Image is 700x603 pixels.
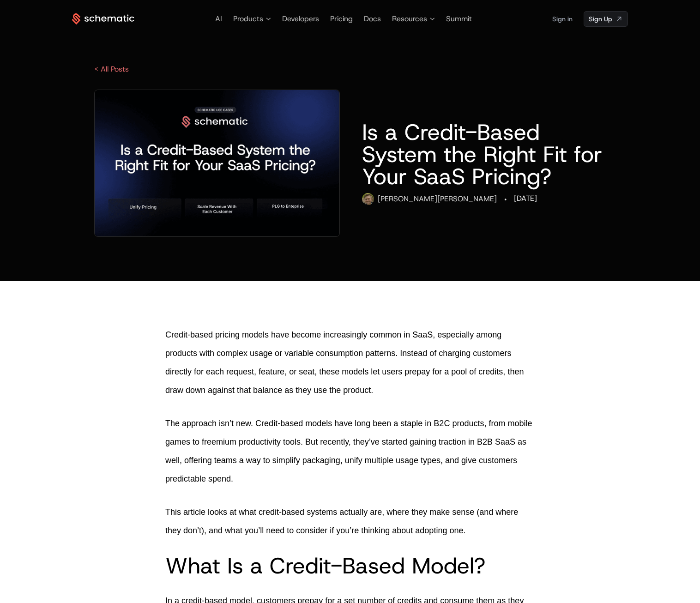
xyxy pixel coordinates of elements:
h2: What Is a Credit-Based Model? [165,555,535,577]
p: This article looks at what credit-based systems actually are, where they make sense (and where th... [165,503,535,540]
span: Products [233,13,263,24]
a: Pricing [330,14,353,24]
p: Credit-based pricing models have become increasingly common in SaaS, especially among products wi... [165,326,535,399]
a: Sign in [552,12,573,26]
div: [PERSON_NAME] [PERSON_NAME] [378,193,497,205]
div: [DATE] [514,193,537,204]
a: Docs [364,14,381,24]
a: Summit [446,14,472,24]
div: · [504,193,507,206]
h1: Is a Credit-Based System the Right Fit for Your SaaS Pricing? [362,121,606,187]
span: Resources [392,13,427,24]
a: AI [215,14,222,24]
a: < All Posts [94,64,129,74]
a: [object Object] [584,11,628,27]
img: Ryan Echternacht [362,193,374,205]
img: Pillar - Credits [95,90,339,236]
p: The approach isn’t new. Credit-based models have long been a staple in B2C products, from mobile ... [165,414,535,488]
span: Sign Up [589,14,612,24]
a: Developers [282,14,319,24]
